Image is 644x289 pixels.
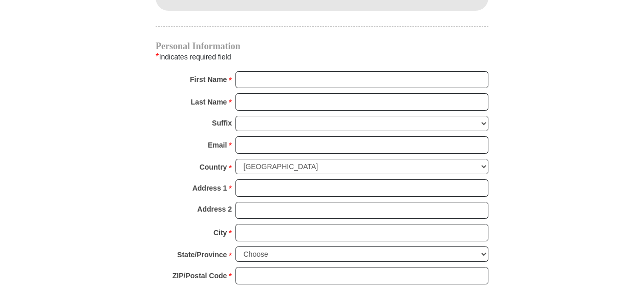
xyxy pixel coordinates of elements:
strong: ZIP/Postal Code [173,269,227,283]
strong: State/Province [177,247,227,262]
strong: Suffix [212,116,232,130]
strong: First Name [190,72,227,87]
strong: Address 1 [192,181,227,195]
strong: City [213,225,227,240]
strong: Last Name [191,95,227,109]
strong: Email [208,138,227,152]
strong: Country [200,160,227,174]
div: Indicates required field [156,50,488,64]
strong: Address 2 [197,202,232,216]
h4: Personal Information [156,42,488,50]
